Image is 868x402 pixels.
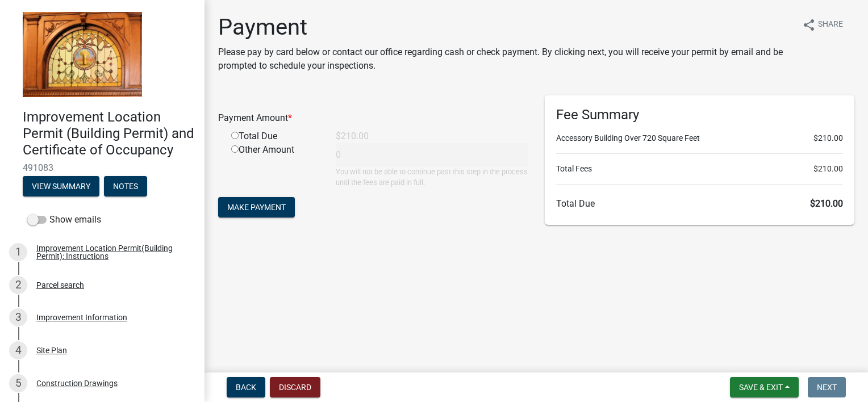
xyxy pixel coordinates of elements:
[808,377,846,397] button: Next
[793,14,852,36] button: shareShare
[813,163,843,175] span: $210.00
[23,162,182,173] span: 491083
[23,176,99,196] button: View Summary
[104,176,147,196] button: Notes
[36,346,67,354] div: Site Plan
[556,163,843,175] li: Total Fees
[218,45,793,73] p: Please pay by card below or contact our office regarding cash or check payment. By clicking next,...
[36,281,84,289] div: Parcel search
[556,132,843,144] li: Accessory Building Over 720 Square Feet
[739,383,783,392] span: Save & Exit
[730,377,799,397] button: Save & Exit
[556,107,843,123] h6: Fee Summary
[270,377,320,397] button: Discard
[9,308,27,326] div: 3
[36,313,127,321] div: Improvement Information
[236,383,256,392] span: Back
[9,243,27,261] div: 1
[227,203,286,212] span: Make Payment
[227,377,265,397] button: Back
[210,111,536,125] div: Payment Amount
[818,18,843,32] span: Share
[9,276,27,294] div: 2
[223,143,327,188] div: Other Amount
[810,198,843,209] span: $210.00
[813,132,843,144] span: $210.00
[36,244,186,260] div: Improvement Location Permit(Building Permit): Instructions
[23,109,195,158] h4: Improvement Location Permit (Building Permit) and Certificate of Occupancy
[556,198,843,209] h6: Total Due
[104,183,147,192] wm-modal-confirm: Notes
[9,374,27,392] div: 5
[23,12,142,97] img: Jasper County, Indiana
[23,183,99,192] wm-modal-confirm: Summary
[802,18,816,32] i: share
[218,14,793,41] h1: Payment
[223,129,327,143] div: Total Due
[36,379,118,387] div: Construction Drawings
[27,213,101,227] label: Show emails
[9,341,27,359] div: 4
[218,197,295,217] button: Make Payment
[817,383,837,392] span: Next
